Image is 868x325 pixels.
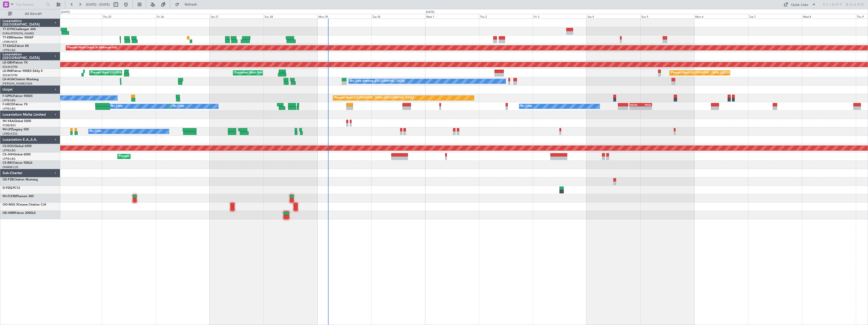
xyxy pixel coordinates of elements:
span: OE-FZB [3,178,13,181]
div: No Crew Antwerp ([GEOGRAPHIC_DATA]) [350,77,405,85]
div: Tue 7 [748,14,802,18]
div: HEGN [630,103,641,106]
div: Sat 4 [587,14,640,18]
span: T7-EAGL [3,45,15,48]
span: T7-DYN [3,28,14,31]
a: LFPB/LBG [3,107,16,111]
div: - [630,107,641,110]
div: Fri 26 [156,14,210,18]
a: LX-AOACitation Mustang [3,78,39,81]
a: EDLW/DTM [3,65,17,69]
a: LFPB/LBG [3,157,16,161]
span: All Aircraft [13,12,53,16]
div: Quick Links [791,3,808,8]
div: No Crew [111,103,123,110]
span: CS-DOU [3,145,14,148]
a: OE-HMRFalcon 2000LX [3,212,36,215]
div: Planned Maint Dubai (Al Maktoum Intl) [67,44,117,52]
div: Sun 5 [640,14,694,18]
span: CS-RRC [3,161,13,165]
a: T7-EMIHawker 900XP [3,36,33,39]
div: Thu 2 [479,14,533,18]
span: T7-EMI [3,36,12,39]
div: - [641,107,651,110]
span: 9H-FLYIN [3,195,16,198]
div: [DATE] [61,10,70,14]
div: Tue 30 [371,14,425,18]
a: LFPB/LBG [3,98,16,102]
a: CS-JHHGlobal 6000 [3,153,31,156]
div: Unplanned Maint Roma (Ciampino) [234,69,280,77]
a: 9H-FLYINPhenom 300 [3,195,34,198]
div: Wed 1 [425,14,479,18]
span: LX-GBH [3,61,14,64]
div: Sat 27 [210,14,264,18]
a: 9H-LPZLegacy 500 [3,128,29,131]
span: F-HECD [3,103,14,106]
div: Planned Maint [GEOGRAPHIC_DATA] ([GEOGRAPHIC_DATA]) [671,69,751,77]
div: Wed 8 [802,14,856,18]
span: Refresh [180,3,202,6]
a: 9H-YAAGlobal 5000 [3,120,31,123]
button: Quick Links [781,1,818,9]
a: D-FEELPC12 [3,187,20,190]
span: [DATE] - [DATE] [86,2,110,7]
a: [PERSON_NAME]/QSA [3,82,32,86]
div: WSSL [641,103,651,106]
a: CS-RRCFalcon 900LX [3,161,32,165]
a: T7-EAGLFalcon 8X [3,45,29,48]
span: LX-AOA [3,78,14,81]
a: T7-DYNChallenger 604 [3,28,36,31]
a: LFMD/CEQ [3,132,17,136]
button: Refresh [173,1,203,9]
span: F-GPNJ [3,95,13,98]
a: CS-DOUGlobal 6500 [3,145,32,148]
div: Planned Maint [GEOGRAPHIC_DATA] ([GEOGRAPHIC_DATA]) [91,69,170,77]
div: Wed 24 [48,14,102,18]
a: EDLW/DTM [3,73,17,77]
div: Mon 29 [317,14,371,18]
div: No Crew [173,103,184,110]
div: Fri 3 [533,14,587,18]
span: 9H-LPZ [3,128,13,131]
button: All Aircraft [6,10,55,18]
div: Sun 28 [264,14,317,18]
a: FCBB/BZV [3,124,16,127]
div: [DATE] [426,10,435,14]
div: No Crew [520,103,532,110]
div: Thu 25 [102,14,156,18]
input: Trip Number [15,1,45,8]
div: Planned Maint [GEOGRAPHIC_DATA] ([GEOGRAPHIC_DATA]) [334,94,414,102]
a: DNMM/LOS [3,165,18,169]
div: No Crew [90,128,101,135]
span: D-FEEL [3,187,13,190]
a: F-GPNJFalcon 900EX [3,95,33,98]
a: LFMN/NCE [3,40,17,44]
div: Mon 6 [694,14,748,18]
a: OO-NSG SCessna Citation CJ4 [3,203,46,206]
a: LFPB/LBG [3,48,16,52]
a: OE-FZBCitation Mustang [3,178,38,181]
span: 9H-YAA [3,120,14,123]
a: EVRA/[PERSON_NAME] [3,32,34,35]
a: LX-GBHFalcon 7X [3,61,28,64]
span: LX-INB [3,70,12,73]
span: OE-HMR [3,212,15,215]
a: LX-INBFalcon 900EX EASy II [3,70,42,73]
a: LFPB/LBG [3,149,16,152]
a: F-HECDFalcon 7X [3,103,28,106]
span: CS-JHH [3,153,13,156]
span: OO-NSG S [3,203,18,206]
div: Planned Maint [GEOGRAPHIC_DATA] ([GEOGRAPHIC_DATA]) [119,153,199,160]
